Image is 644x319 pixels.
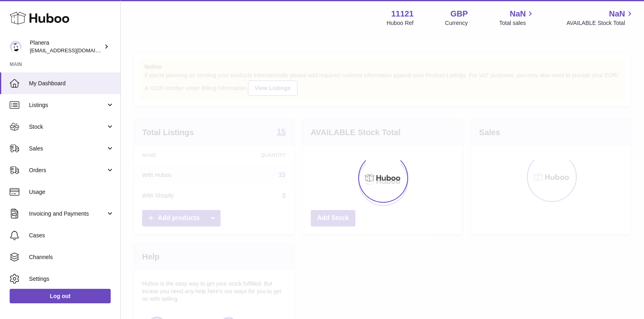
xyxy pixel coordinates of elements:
[450,8,468,19] strong: GBP
[10,289,111,303] a: Log out
[29,101,106,109] span: Listings
[30,39,102,54] div: Planera
[387,19,414,27] div: Huboo Ref
[29,210,106,218] span: Invoicing and Payments
[566,8,634,27] a: NaN AVAILABLE Stock Total
[10,41,22,53] img: saiyani@planera.care
[29,275,114,283] span: Settings
[499,8,535,27] a: NaN Total sales
[29,232,114,239] span: Cases
[29,253,114,261] span: Channels
[445,19,468,27] div: Currency
[499,19,535,27] span: Total sales
[29,167,106,174] span: Orders
[30,47,118,54] span: [EMAIL_ADDRESS][DOMAIN_NAME]
[29,145,106,152] span: Sales
[566,19,634,27] span: AVAILABLE Stock Total
[29,188,114,196] span: Usage
[510,8,526,19] span: NaN
[609,8,625,19] span: NaN
[29,80,114,87] span: My Dashboard
[29,123,106,131] span: Stock
[391,8,414,19] strong: 11121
